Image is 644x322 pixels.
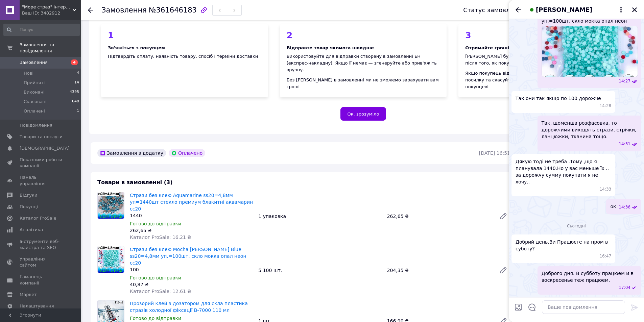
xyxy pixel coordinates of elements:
span: [DEMOGRAPHIC_DATA] [20,145,70,151]
div: 40,87 ₴ [130,281,253,288]
div: Статус замовлення [463,7,525,14]
div: 100 [130,266,253,273]
div: Підтвердіть оплату, наявність товару, спосіб і терміни доставки [108,53,261,60]
div: Без [PERSON_NAME] в замовленні ми не зможемо зарахувати вам гроші [287,77,440,90]
span: 14:31 11.09.2025 [619,141,630,147]
time: [DATE] 16:51 [479,150,510,156]
div: 262,65 ₴ [130,227,253,234]
span: Повідомлення [20,122,52,128]
div: 1440 [130,212,253,219]
span: Доброго дня. В субботу працюем и в воскресенье теж працюем. [542,270,637,283]
button: Відкрити шаблони відповідей [528,303,536,312]
span: Маркет [20,292,37,298]
b: Зв'яжіться з покупцем [108,45,165,50]
span: Так, щоменша розфасовка, то дорожчими виходять стрази, стрічки, ланцюжки, тканина тощо. [542,120,637,140]
span: Інструменти веб-майстра та SEO [20,239,63,251]
button: [PERSON_NAME] [528,5,625,14]
span: 17:04 12.09.2025 [619,285,630,291]
span: 14:28 11.09.2025 [600,103,612,109]
button: Ок, зрозуміло [340,107,386,121]
span: 648 [72,99,79,105]
button: Закрити [630,6,639,14]
span: 4 [71,59,78,65]
span: Панель управління [20,174,63,187]
span: 16:47 12.09.2025 [600,253,612,259]
span: Товари та послуги [20,134,63,140]
div: 1 [108,31,261,40]
div: Якщо покупець відмовиться від замовлення — відкличте посилку та скасуйте замовлення, щоб гроші по... [465,70,619,90]
b: Отримайте гроші [465,45,509,50]
span: Налаштування [20,303,54,309]
span: Ок, зрозуміло [348,112,379,117]
span: Скасовані [24,99,47,105]
img: Стрази без клею Mocha Tiffani ... [542,26,638,77]
span: Прийняті [24,80,45,86]
div: 12.09.2025 [511,222,641,229]
div: Замовлення з додатку [97,149,166,157]
a: Стрази без клею Aquamarine ss20=4,8мм уп=1440шт стекло премиум блакитні аквамарин сс20 [130,193,253,212]
span: Оплачені [24,108,45,114]
span: Каталог ProSale: 12.61 ₴ [130,289,191,294]
div: 204,35 ₴ [384,266,494,275]
span: Готово до відправки [130,275,181,280]
span: Гаманець компанії [20,274,63,286]
span: 14:33 11.09.2025 [600,187,612,192]
span: Так они так якщо по 100 дорожче [516,95,601,102]
div: Ваш ID: 3482912 [22,10,81,16]
span: 14:27 11.09.2025 [619,78,630,84]
span: ок [610,203,616,210]
span: Каталог ProSale [20,215,56,221]
span: Показники роботи компанії [20,157,63,169]
span: Нові [24,70,33,76]
span: Добрий день.Ви Працюєте на пром в суботу? [516,239,611,252]
div: Використовуйте для відправки створену в замовленні ЕН (експрес-накладну). Якщо її немає — згенеру... [287,53,440,73]
span: [PERSON_NAME] [536,5,592,14]
span: "Море страз" інтернет-магазин [22,4,73,10]
div: Повернутися назад [88,7,93,14]
a: Редагувати [497,264,510,277]
a: Прозорий клей з дозатором для скла пластика стразів холодної фіксації В-7000 110 мл [130,301,248,313]
a: Редагувати [497,209,510,223]
b: Відправте товар якомога швидше [287,45,374,50]
span: Сьогодні [564,223,589,229]
div: 3 [465,31,619,40]
span: Аналітика [20,227,43,233]
span: №361646183 [149,6,197,14]
span: Дякую тоді не треба .Тому ,що я планувала 1440.Но у вас меньше їх .. за дорожчу сумму покупати я ... [516,158,611,185]
span: 14 [74,80,79,86]
span: Відгуки [20,192,37,198]
span: 1 [77,108,79,114]
a: Стрази без клею Mocha [PERSON_NAME] Blue ss20=4,8мм уп.=100шт. скло мокка опал неон сс20 [130,247,246,266]
span: Готово до відправки [130,221,181,226]
button: Назад [514,6,522,14]
span: Замовлення [20,59,48,66]
div: 5 100 шт. [256,266,384,275]
span: Каталог ProSale: 16.21 ₴ [130,234,191,240]
span: Покупці [20,204,38,210]
span: Виконані [24,89,45,95]
div: 262,65 ₴ [384,212,494,221]
span: Замовлення [101,6,147,14]
img: Стрази без клею Mocha Tiffani Blue ss20=4,8мм уп.=100шт. скло мокка опал неон сс20 [98,246,124,273]
div: 1 упаковка [256,212,384,221]
span: Готово до відправки [130,316,181,321]
span: Замовлення та повідомлення [20,42,81,54]
div: Оплачено [169,149,205,157]
div: 2 [287,31,440,40]
span: 14:36 11.09.2025 [619,204,630,210]
span: Управління сайтом [20,256,63,268]
div: [PERSON_NAME] будуть переведені на ваш рахунок за 24 години після того, як покупець забере своє з... [465,53,619,67]
span: Товари в замовленні (3) [97,179,173,185]
input: Пошук [3,24,80,36]
span: 4395 [70,89,79,95]
img: Стрази без клею Aquamarine ss20=4,8мм уп=1440шт стекло премиум блакитні аквамарин сс20 [98,192,124,219]
span: 4 [77,70,79,76]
